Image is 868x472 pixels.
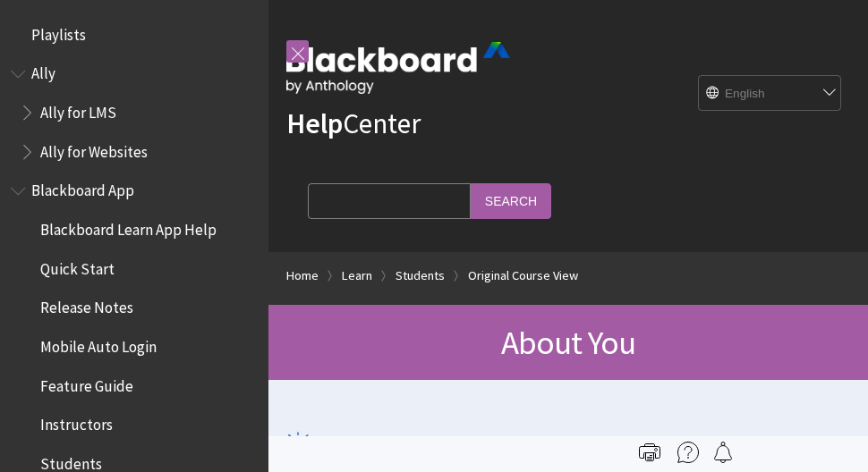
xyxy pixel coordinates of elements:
strong: Help [286,105,343,141]
nav: Book outline for Playlists [11,20,258,50]
a: HelpCenter [286,105,421,141]
span: Mobile Auto Login [40,332,157,356]
span: Instructors [40,410,113,434]
select: Site Language Selector [699,76,842,112]
img: Print [639,442,660,463]
span: Ally for LMS [40,97,116,122]
img: Blackboard by Anthology [286,42,510,94]
span: Feature Guide [40,371,133,395]
a: Learn [342,265,372,287]
span: Ally [31,59,55,83]
span: Blackboard App [31,176,134,200]
input: Search [471,183,551,218]
span: Release Notes [40,293,133,317]
nav: Book outline for Anthology Ally Help [11,59,258,167]
p: You are viewing Original Course View content [286,432,850,454]
img: More help [677,442,699,463]
img: Follow this page [712,442,734,463]
span: Blackboard Learn App Help [40,215,217,239]
a: Original Course View [468,265,578,287]
a: Home [286,265,319,287]
span: Ally for Websites [40,137,148,161]
span: Quick Start [40,254,115,278]
a: Students [396,265,445,287]
span: Playlists [31,20,86,44]
span: About You [501,322,636,363]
